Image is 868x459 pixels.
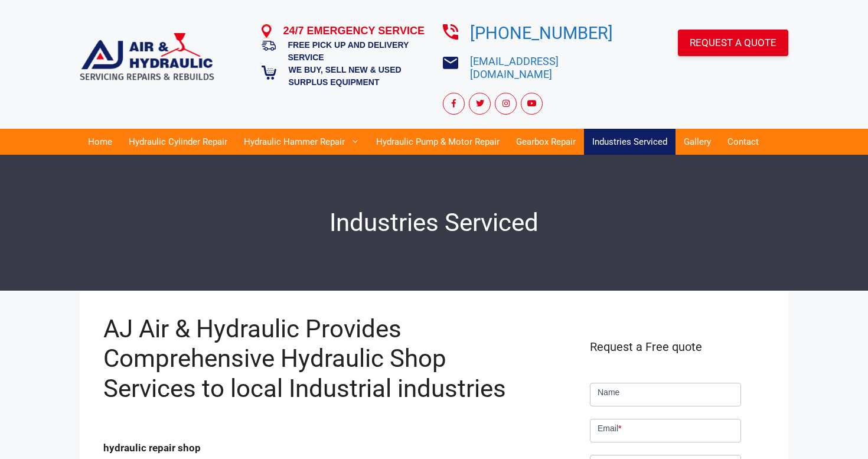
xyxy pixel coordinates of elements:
[80,129,120,155] a: Home
[288,39,426,64] h5: FREE PICK UP AND DELIVERY SERVICE
[236,129,368,155] a: Hydraulic Hammer Repair
[470,23,613,43] a: [PHONE_NUMBER]
[368,129,508,155] a: Hydraulic Pump & Motor Repair
[283,23,426,39] h4: 24/7 EMERGENCY SERVICE
[719,129,767,155] a: Contact
[590,338,741,356] h2: Request a Free quote
[120,129,236,155] a: Hydraulic Cylinder Repair
[508,129,584,155] a: Gearbox Repair
[678,30,788,57] a: REQUEST A QUOTE
[103,314,543,403] h1: AJ Air & Hydraulic Provides Comprehensive Hydraulic Shop Services to local Industrial industries
[584,129,676,155] a: Industries Serviced
[470,55,559,80] a: [EMAIL_ADDRESS][DOMAIN_NAME]
[103,442,201,454] strong: hydraulic repair shop
[80,208,788,237] h1: Industries Serviced
[676,129,719,155] a: Gallery
[289,64,426,89] h5: WE BUY, SELL NEW & USED SURPLUS EQUIPMENT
